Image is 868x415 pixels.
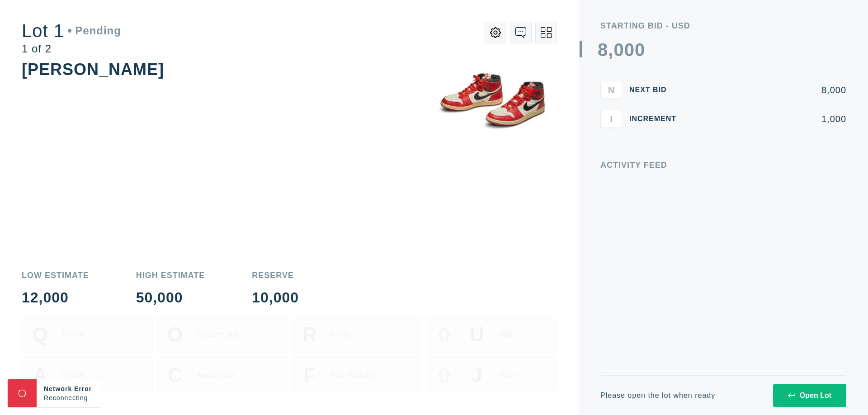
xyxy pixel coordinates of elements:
[629,115,684,123] div: Increment
[22,43,121,54] div: 1 of 2
[635,41,645,59] div: 0
[600,22,846,30] div: Starting Bid - USD
[600,161,846,169] div: Activity Feed
[252,271,299,279] div: Reserve
[600,81,622,99] button: N
[22,290,89,305] div: 12,000
[598,41,608,59] div: 8
[600,392,715,399] div: Please open the lot when ready
[613,41,624,59] div: 0
[22,271,89,279] div: Low Estimate
[252,290,299,305] div: 10,000
[629,86,684,94] div: Next Bid
[22,60,164,79] div: [PERSON_NAME]
[22,22,121,40] div: Lot 1
[773,384,846,407] button: Open Lot
[44,384,94,393] div: Network Error
[136,290,205,305] div: 50,000
[691,85,846,94] div: 8,000
[608,85,614,95] span: N
[624,41,635,59] div: 0
[44,393,94,402] div: Reconnecting
[136,271,205,279] div: High Estimate
[600,110,622,128] button: I
[610,113,613,124] span: I
[788,391,831,400] div: Open Lot
[68,25,121,36] div: Pending
[691,114,846,123] div: 1,000
[608,41,613,222] div: ,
